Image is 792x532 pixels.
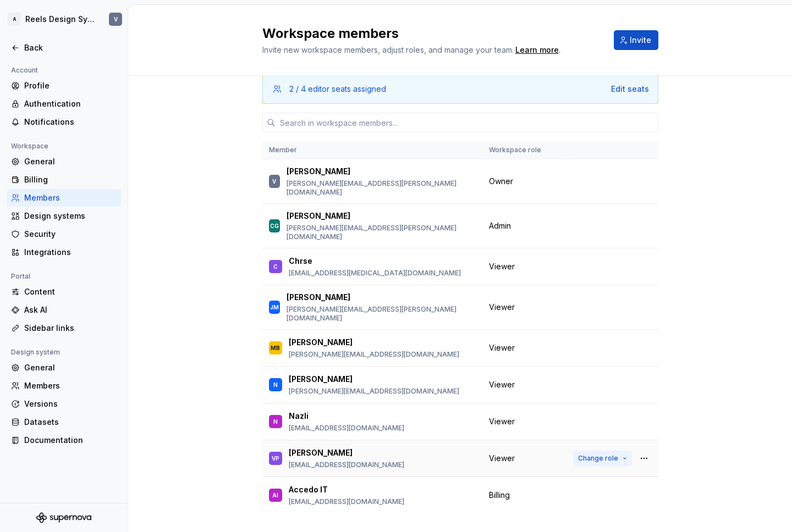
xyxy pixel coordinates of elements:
[7,140,53,153] div: Workspace
[489,490,510,501] span: Billing
[262,25,601,42] h2: Workspace members
[289,374,353,385] p: [PERSON_NAME]
[24,98,117,109] div: Authentication
[7,225,121,243] a: Security
[270,302,279,313] div: JM
[7,377,121,395] a: Members
[287,292,350,303] p: [PERSON_NAME]
[24,229,117,240] div: Security
[287,224,476,241] p: [PERSON_NAME][EMAIL_ADDRESS][PERSON_NAME][DOMAIN_NAME]
[273,261,278,272] div: C
[7,395,121,413] a: Versions
[262,141,482,159] th: Member
[24,380,117,391] div: Members
[489,302,515,313] span: Viewer
[24,156,117,167] div: General
[289,337,353,348] p: [PERSON_NAME]
[24,417,117,428] div: Datasets
[489,379,515,390] span: Viewer
[289,350,459,359] p: [PERSON_NAME][EMAIL_ADDRESS][DOMAIN_NAME]
[7,189,121,207] a: Members
[24,80,117,91] div: Profile
[272,490,278,501] div: AI
[7,243,121,261] a: Integrations
[7,359,121,376] a: General
[36,512,91,523] svg: Supernova Logo
[287,305,476,323] p: [PERSON_NAME][EMAIL_ADDRESS][PERSON_NAME][DOMAIN_NAME]
[24,362,117,373] div: General
[24,192,117,203] div: Members
[7,171,121,189] a: Billing
[24,286,117,297] div: Content
[611,84,649,95] button: Edit seats
[270,220,279,231] div: CG
[7,270,35,283] div: Portal
[578,454,618,463] span: Change role
[289,484,328,495] p: Accedo IT
[24,435,117,446] div: Documentation
[489,453,515,464] span: Viewer
[7,95,121,113] a: Authentication
[287,210,350,221] p: [PERSON_NAME]
[489,416,515,427] span: Viewer
[24,174,117,185] div: Billing
[514,46,560,54] span: .
[262,45,514,54] span: Invite new workspace members, adjust roles, and manage your team.
[24,210,117,221] div: Design systems
[489,342,515,353] span: Viewer
[489,261,515,272] span: Viewer
[489,220,511,231] span: Admin
[273,416,278,427] div: N
[289,256,312,267] p: Chrse
[25,14,96,25] div: Reels Design System
[7,283,121,301] a: Content
[24,398,117,409] div: Versions
[7,113,121,131] a: Notifications
[7,319,121,337] a: Sidebar links
[273,379,278,390] div: N
[276,113,658,132] input: Search in workspace members...
[7,301,121,319] a: Ask AI
[7,207,121,225] a: Design systems
[614,30,658,50] button: Invite
[289,269,461,278] p: [EMAIL_ADDRESS][MEDICAL_DATA][DOMAIN_NAME]
[272,176,276,187] div: V
[630,35,651,46] span: Invite
[489,176,513,187] span: Owner
[8,13,21,26] div: A
[271,342,280,353] div: MB
[7,64,42,77] div: Account
[289,447,353,458] p: [PERSON_NAME]
[289,84,386,95] div: 2 / 4 editor seats assigned
[287,166,350,177] p: [PERSON_NAME]
[7,77,121,95] a: Profile
[482,141,566,159] th: Workspace role
[7,346,64,359] div: Design system
[289,461,404,469] p: [EMAIL_ADDRESS][DOMAIN_NAME]
[2,7,125,31] button: AReels Design SystemV
[573,451,632,466] button: Change role
[289,411,309,422] p: Nazli
[289,424,404,433] p: [EMAIL_ADDRESS][DOMAIN_NAME]
[289,387,459,396] p: [PERSON_NAME][EMAIL_ADDRESS][DOMAIN_NAME]
[114,15,118,24] div: V
[24,117,117,128] div: Notifications
[515,45,559,56] a: Learn more
[24,42,117,53] div: Back
[7,413,121,431] a: Datasets
[24,247,117,258] div: Integrations
[289,497,404,506] p: [EMAIL_ADDRESS][DOMAIN_NAME]
[24,304,117,315] div: Ask AI
[24,323,117,334] div: Sidebar links
[7,431,121,449] a: Documentation
[7,39,121,57] a: Back
[287,179,476,197] p: [PERSON_NAME][EMAIL_ADDRESS][PERSON_NAME][DOMAIN_NAME]
[272,453,279,464] div: VP
[7,153,121,170] a: General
